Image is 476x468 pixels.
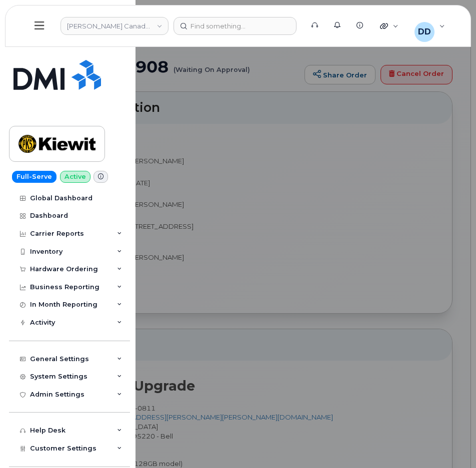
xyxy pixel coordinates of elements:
[30,373,87,381] div: System Settings
[30,212,68,220] div: Dashboard
[30,283,99,291] div: Business Reporting
[432,425,468,461] iframe: Messenger Launcher
[30,445,96,452] span: Customer Settings
[30,194,92,202] div: Global Dashboard
[18,129,95,158] img: Kiewit Canada Inc
[30,301,97,309] div: In Month Reporting
[9,189,130,207] a: Global Dashboard
[30,355,89,363] div: General Settings
[9,126,105,162] a: Kiewit Canada Inc
[30,319,55,327] div: Activity
[13,60,101,90] img: Simplex My-Serve
[9,207,130,225] a: Dashboard
[30,427,65,435] div: Help Desk
[30,391,84,399] div: Admin Settings
[60,171,90,183] a: Active
[30,248,62,256] div: Inventory
[12,171,56,183] a: Full-Serve
[30,265,98,273] div: Hardware Ordering
[30,230,84,238] div: Carrier Reports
